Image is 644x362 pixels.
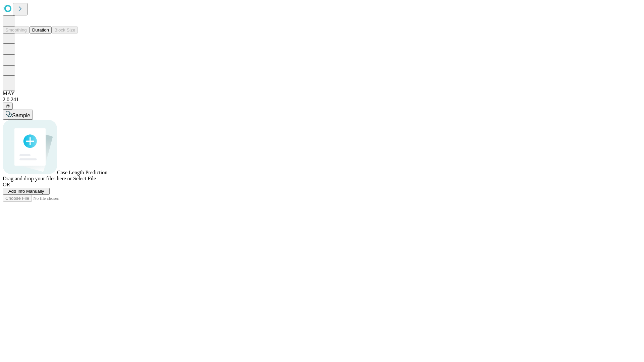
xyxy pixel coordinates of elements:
[8,189,44,194] span: Add Info Manually
[52,26,78,34] button: Block Size
[73,176,96,181] span: Select File
[5,104,10,109] span: @
[30,26,52,34] button: Duration
[3,176,72,181] span: Drag and drop your files here or
[3,182,10,187] span: OR
[3,110,33,120] button: Sample
[3,26,30,34] button: Smoothing
[3,90,641,97] div: MAY
[3,103,13,110] button: @
[12,113,30,118] span: Sample
[3,188,50,195] button: Add Info Manually
[3,97,641,103] div: 2.0.241
[57,170,107,175] span: Case Length Prediction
